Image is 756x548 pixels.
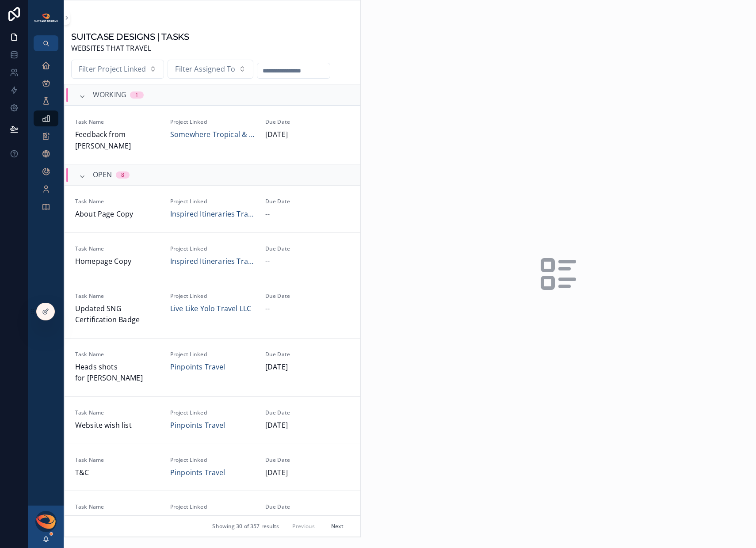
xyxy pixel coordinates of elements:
span: [DATE] [265,420,350,431]
span: Updated SNG Certification Badge [75,303,160,326]
span: Project Linked [170,351,255,358]
span: -- [265,303,270,315]
span: Due Date [265,409,350,416]
a: Pinpoints Travel [170,362,225,373]
a: Somewhere Tropical & Beyond [170,129,255,141]
a: Task NameFeedback from [PERSON_NAME]Project LinkedSomewhere Tropical & BeyondDue Date[DATE] [65,106,360,164]
span: Task Name [75,198,160,205]
a: Task NameUpdated SNG Certification BadgeProject LinkedLive Like Yolo Travel LLCDue Date-- [65,280,360,338]
span: WORKING [93,89,126,101]
span: Filter Project Linked [79,64,146,75]
span: Task Name [75,245,160,252]
span: Due Date [265,245,350,252]
span: Task Name [75,503,160,510]
span: Website wish list [75,420,160,431]
span: Heads shots for [PERSON_NAME] [75,362,160,384]
div: 8 [121,171,124,179]
span: [DATE] [265,362,350,373]
a: Pinpoints Travel [170,420,225,431]
h1: SUITCASE DESIGNS | TASKS [71,30,189,43]
a: Task NameT&CProject LinkedPinpoints TravelDue Date[DATE] [65,444,360,491]
span: T&C [75,467,160,479]
span: Task Name [75,118,160,126]
span: Homepage Copy [75,256,160,267]
span: [DATE] [265,129,350,141]
span: -- [265,209,270,220]
a: Inspired Itineraries Travel [170,256,255,267]
img: App logo [34,13,58,23]
a: Task NameAbout Page CopyProject LinkedInspired Itineraries TravelDue Date-- [65,185,360,232]
span: WEBSITES THAT TRAVEL [71,43,189,54]
span: Task Name [75,457,160,464]
span: Due Date [265,198,350,205]
a: Pinpoints Travel [170,467,225,479]
span: -- [265,256,270,267]
span: Project Linked [170,409,255,416]
button: Select Button [71,60,164,79]
a: Task NameHomepage CopyProject LinkedInspired Itineraries TravelDue Date-- [65,232,360,280]
div: 1 [135,91,138,99]
span: [DATE] [265,514,350,525]
span: Showing 30 of 357 results [212,523,279,530]
span: Project Linked [170,293,255,300]
span: Due Date [265,351,350,358]
span: Task Name [75,409,160,416]
span: Task Name [75,351,160,358]
a: Shoot for the Moon Vacations [170,514,255,525]
span: Feedback from [PERSON_NAME] [75,129,160,152]
a: Task NameHeads shots for [PERSON_NAME]Project LinkedPinpoints TravelDue Date[DATE] [65,338,360,396]
span: OPEN [93,169,112,181]
span: About Page Copy [75,209,160,220]
span: Project Linked [170,245,255,252]
span: [DATE] [265,467,350,479]
span: Due Date [265,457,350,464]
span: Filter Assigned To [175,64,235,75]
span: Project Linked [170,503,255,510]
span: Task Name [75,293,160,300]
span: Project Linked [170,457,255,464]
a: Inspired Itineraries Travel [170,209,255,220]
span: Due Date [265,293,350,300]
a: Live Like Yolo Travel LLC [170,303,251,315]
span: Due Date [265,503,350,510]
div: scrollable content [28,51,64,226]
span: Project Linked [170,118,255,126]
span: Project Linked [170,198,255,205]
button: Next [325,519,350,533]
button: Select Button [168,60,253,79]
span: Due Date [265,118,350,126]
a: Task NameWebsite wish listProject LinkedPinpoints TravelDue Date[DATE] [65,396,360,444]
